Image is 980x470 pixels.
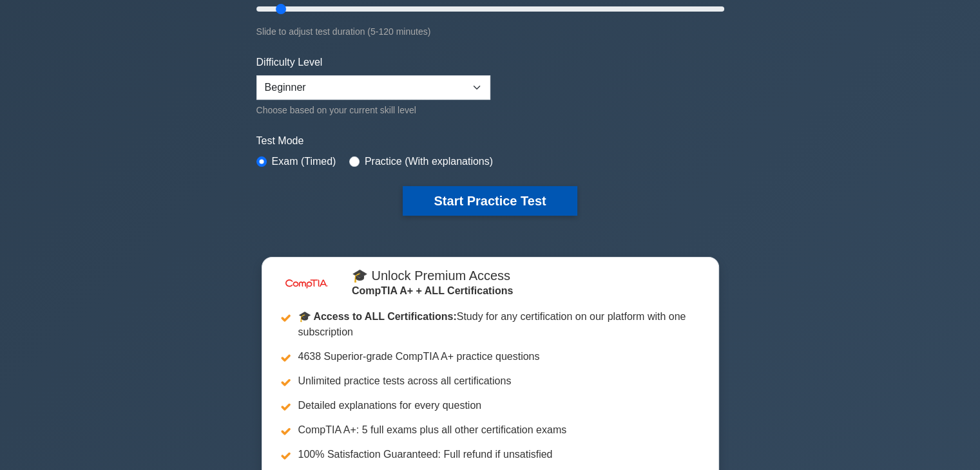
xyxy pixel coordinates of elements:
div: Slide to adjust test duration (5-120 minutes) [256,24,724,39]
button: Start Practice Test [403,186,577,216]
div: Choose based on your current skill level [256,102,490,118]
label: Practice (With explanations) [365,154,493,169]
label: Test Mode [256,133,724,149]
label: Difficulty Level [256,55,323,70]
label: Exam (Timed) [272,154,336,169]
